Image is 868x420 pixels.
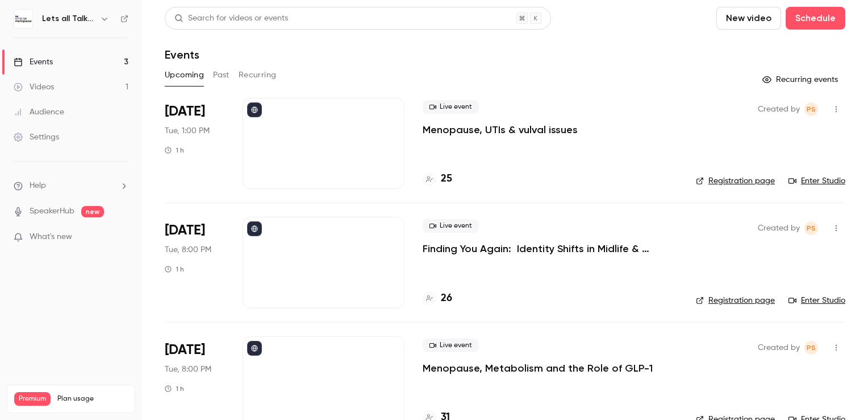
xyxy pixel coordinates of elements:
span: Ps [807,221,816,235]
span: [DATE] [165,221,205,240]
span: Live event [423,100,479,114]
h4: 25 [441,171,452,187]
div: Nov 11 Tue, 8:00 PM (Europe/London) [165,217,224,308]
button: Upcoming [165,66,204,84]
div: 1 h [165,384,184,393]
a: Enter Studio [788,295,845,306]
div: 1 h [165,265,184,274]
span: Phil spurr [804,341,818,355]
h6: Lets all Talk Menopause LIVE [42,13,95,24]
button: Schedule [786,7,845,30]
span: Phil spurr [804,102,818,116]
span: Ps [807,102,816,116]
span: Premium [14,392,51,406]
div: Oct 7 Tue, 1:00 PM (Europe/London) [165,98,224,189]
a: Menopause, UTIs & vulval issues [423,123,578,137]
a: Finding You Again: Identity Shifts in Midlife & Menopause [423,242,678,256]
span: [DATE] [165,102,205,121]
button: New video [716,7,781,30]
a: 25 [423,171,452,187]
div: Events [14,56,53,68]
span: Phil spurr [804,221,818,235]
span: Created by [758,102,800,116]
span: Plan usage [57,394,128,403]
iframe: Noticeable Trigger [115,232,128,242]
span: Help [30,180,46,192]
a: Registration page [696,175,775,187]
a: 26 [423,291,452,306]
h4: 26 [441,291,452,306]
span: Created by [758,341,800,355]
div: Audience [14,106,64,118]
div: Search for videos or events [174,13,288,24]
button: Past [213,66,229,84]
span: Tue, 8:00 PM [165,364,211,375]
img: Lets all Talk Menopause LIVE [14,10,32,28]
div: Settings [14,131,59,143]
a: Enter Studio [788,175,845,187]
span: Created by [758,221,800,235]
span: Tue, 1:00 PM [165,125,210,137]
span: Live event [423,219,479,233]
span: What's new [30,231,72,243]
a: Menopause, Metabolism and the Role of GLP-1 [423,361,653,375]
span: [DATE] [165,341,205,359]
span: new [81,206,104,217]
button: Recurring [239,66,277,84]
h1: Events [165,48,199,61]
span: Tue, 8:00 PM [165,244,211,256]
a: Registration page [696,295,775,306]
button: Recurring events [757,71,845,89]
span: Ps [807,341,816,355]
span: Live event [423,339,479,352]
li: help-dropdown-opener [14,180,128,192]
a: SpeakerHub [30,205,74,217]
div: 1 h [165,146,184,155]
div: Videos [14,81,54,93]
